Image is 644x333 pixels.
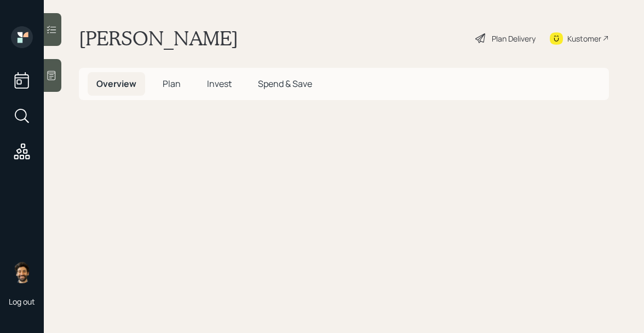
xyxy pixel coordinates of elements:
span: Invest [207,78,232,90]
img: eric-schwartz-headshot.png [11,261,33,283]
span: Plan [163,78,181,90]
div: Log out [9,296,35,307]
div: Plan Delivery [492,33,536,44]
div: Kustomer [567,33,601,44]
span: Spend & Save [258,78,312,90]
span: Overview [96,78,136,90]
h1: [PERSON_NAME] [79,26,238,50]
